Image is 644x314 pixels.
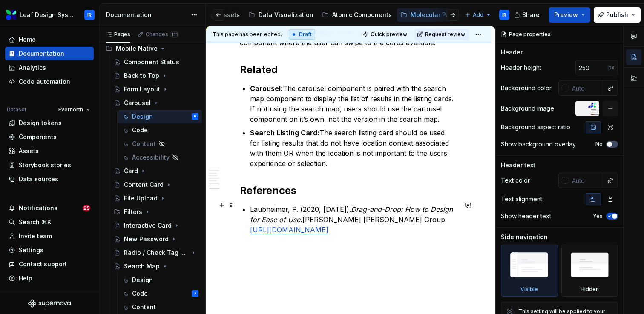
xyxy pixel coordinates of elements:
a: DesignIR [118,110,202,123]
div: Radio / Check Tag Group [124,248,188,257]
a: New Password [110,232,202,246]
div: Content Card [124,180,164,189]
p: The search listing card should be used for listing results that do not have location context asso... [250,128,457,168]
div: IR [502,11,506,18]
strong: Search Listing Card: [250,128,319,137]
strong: Carousel: [250,84,283,93]
div: Mobile Native [102,42,202,55]
div: Visible [501,245,558,297]
span: 111 [170,31,179,38]
input: Auto [569,173,603,188]
a: Content [118,137,202,151]
div: Contact support [19,260,67,268]
div: Design [132,112,153,121]
a: Data sources [5,172,94,186]
svg: Supernova Logo [28,299,71,308]
input: Auto [569,80,603,96]
a: Assets [5,144,94,158]
button: Quick preview [360,29,411,40]
div: Code [132,289,148,298]
button: Preview [549,7,590,23]
span: Share [522,11,540,19]
a: Design tokens [5,116,94,130]
a: Components [5,130,94,144]
div: Text color [501,176,530,185]
div: Component Status [124,58,179,66]
h2: References [240,184,457,197]
div: Components [19,133,57,141]
a: Content [118,300,202,314]
a: Code automation [5,75,94,88]
div: Background image [501,104,554,113]
div: Search Map [124,262,160,271]
div: Settings [19,246,43,254]
div: Molecular Patterns [411,11,467,19]
div: File Upload [124,194,158,203]
div: Code automation [19,77,70,86]
a: Analytics [5,61,94,74]
a: Design [118,273,202,287]
p: The carousel component is paired with the search map component to display the list of results in ... [250,83,457,124]
a: Data Visualization [245,8,317,22]
input: Auto [575,60,608,75]
div: Invite team [19,232,52,240]
label: Yes [593,213,603,220]
span: Request review [425,31,465,38]
button: Contact support [5,257,94,271]
div: Code [132,126,148,134]
button: Evernorth [55,104,94,116]
div: Background color [501,84,552,92]
div: Visible [520,286,538,293]
a: Search Map [110,260,202,273]
button: Request review [414,29,469,40]
div: Content [132,140,156,148]
div: Show header text [501,212,551,220]
div: Assets [19,147,39,155]
div: Header [501,48,523,57]
div: Pages [106,31,130,38]
div: Hidden [561,245,618,297]
a: Storybook stories [5,158,94,172]
div: Side navigation [501,233,548,241]
div: IR [87,11,92,18]
a: Invite team [5,229,94,243]
button: Leaf Design SystemIR [2,6,97,24]
div: Background aspect ratio [501,123,570,131]
div: Hidden [581,286,599,293]
div: Interactive Card [124,221,172,230]
div: Documentation [19,49,64,58]
div: Atomic Components [332,11,392,19]
button: Help [5,271,94,285]
div: Design tokens [19,119,62,127]
div: A [194,289,196,298]
div: Filters [110,205,202,219]
a: Carousel [110,96,202,110]
div: Leaf Design System [20,11,74,19]
img: 6e787e26-f4c0-4230-8924-624fe4a2d214.png [6,10,16,20]
label: No [595,141,603,148]
div: Home [19,35,36,44]
div: Notifications [19,204,57,212]
div: Text alignment [501,195,542,203]
a: Settings [5,243,94,257]
button: Add [462,9,494,21]
span: Quick preview [371,31,407,38]
a: Back to Top [110,69,202,83]
div: New Password [124,235,169,243]
a: Content Card [110,178,202,191]
span: This page has been edited. [213,31,282,38]
div: Draft [289,29,315,40]
a: Component Status [110,55,202,69]
span: Preview [554,11,578,19]
div: Show background overlay [501,140,576,148]
a: Form Layout [110,83,202,96]
div: Changes [146,31,179,38]
div: Card [124,167,138,175]
button: Search ⌘K [5,215,94,229]
button: Notifications25 [5,201,94,215]
a: Code [118,123,202,137]
h2: Related [240,63,457,77]
div: Help [19,274,32,283]
div: Storybook stories [19,161,71,169]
